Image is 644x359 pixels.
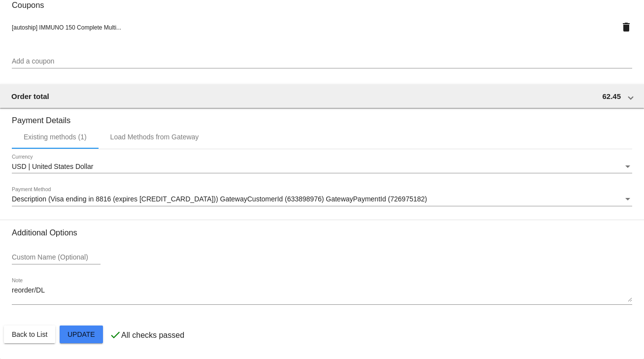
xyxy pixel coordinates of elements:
p: All checks passed [121,331,184,340]
mat-icon: check [109,329,121,341]
mat-icon: delete [620,21,632,33]
button: Back to List [4,326,55,343]
input: Custom Name (Optional) [12,254,101,261]
mat-select: Payment Method [12,196,632,203]
span: Update [68,330,95,338]
span: [autoship] IMMUNO 150 Complete Multi... [12,24,121,31]
span: Order total [11,92,49,100]
input: Add a coupon [12,58,632,65]
div: Load Methods from Gateway [110,133,199,141]
mat-select: Currency [12,163,632,171]
span: Description (Visa ending in 8816 (expires [CREDIT_CARD_DATA])) GatewayCustomerId (633898976) Gate... [12,195,427,203]
h3: Additional Options [12,228,632,237]
button: Update [60,326,103,343]
span: 62.45 [602,92,621,100]
span: Back to List [12,330,47,338]
div: Existing methods (1) [24,133,87,141]
h3: Payment Details [12,108,632,125]
span: USD | United States Dollar [12,163,93,170]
